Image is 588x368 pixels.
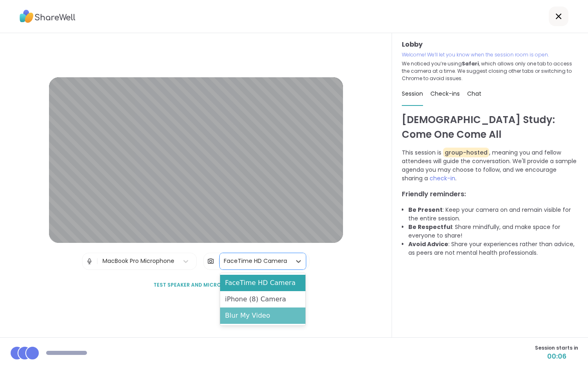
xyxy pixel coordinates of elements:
b: Be Present [408,206,443,214]
b: Avoid Advice [408,240,448,248]
b: Be Respectful [408,223,452,231]
button: Test speaker and microphone [150,276,242,294]
li: : Share mindfully, and make space for everyone to share! [408,223,578,240]
b: Safari [462,60,479,67]
span: | [96,253,98,269]
span: | [218,253,220,269]
div: Blur My Video [220,307,305,324]
span: Test speaker and microphone [154,281,238,289]
p: This session is , meaning you and fellow attendees will guide the conversation. We'll provide a s... [402,148,578,183]
span: 00:06 [535,352,578,361]
p: Welcome! We’ll let you know when the session room is open. [402,51,578,58]
div: MacBook Pro Microphone [102,257,174,265]
span: Check-ins [430,90,460,98]
div: FaceTime HD Camera [220,275,305,291]
span: Chat [467,90,481,98]
img: ShareWell Logo [20,7,76,26]
li: : Share your experiences rather than advice, as peers are not mental health professionals. [408,240,578,257]
li: : Keep your camera on and remain visible for the entire session. [408,206,578,223]
img: Microphone [86,253,93,269]
h3: Lobby [402,40,578,49]
h3: Friendly reminders: [402,189,578,199]
img: Camera [207,253,214,269]
div: iPhone (8) Camera [220,291,305,307]
span: Session starts in [535,344,578,352]
p: We noticed you’re using , which allows only one tab to access the camera at a time. We suggest cl... [402,60,578,82]
span: group-hosted [443,148,489,157]
span: Session [402,90,423,98]
span: check-in [430,174,455,182]
div: FaceTime HD Camera [224,257,287,265]
h1: [DEMOGRAPHIC_DATA] Study: Come One Come All [402,112,578,142]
